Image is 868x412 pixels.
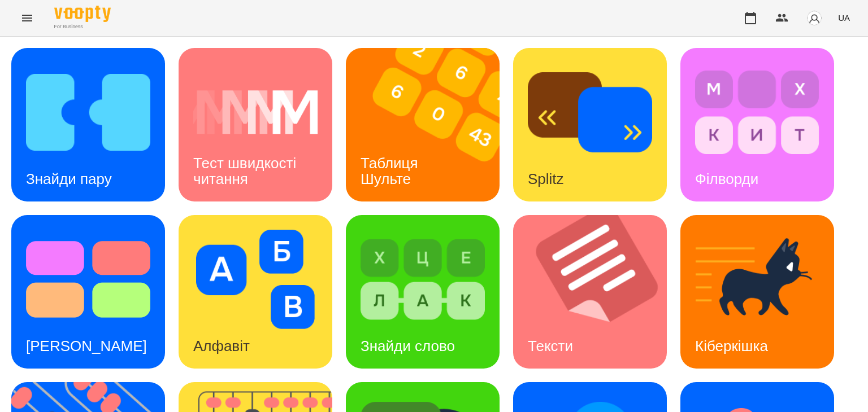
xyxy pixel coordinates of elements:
a: SplitzSplitz [513,48,667,201]
img: Splitz [528,63,652,162]
button: UA [834,7,854,28]
h3: Кіберкішка [695,338,768,354]
img: Таблиця Шульте [346,48,514,201]
img: Кіберкішка [695,230,819,329]
img: Алфавіт [193,230,318,329]
img: Знайди слово [361,230,485,329]
a: Таблиця ШультеТаблиця Шульте [346,48,500,201]
h3: Знайди пару [26,170,112,187]
img: Тест Струпа [26,230,150,329]
a: Тест швидкості читанняТест швидкості читання [179,48,332,201]
a: ТекстиТексти [513,215,667,369]
h3: [PERSON_NAME] [26,338,147,354]
img: Філворди [695,63,819,162]
a: КіберкішкаКіберкішка [680,215,834,369]
img: Voopty Logo [54,6,111,22]
h3: Таблиця Шульте [361,155,422,187]
h3: Тексти [528,338,573,354]
a: АлфавітАлфавіт [179,215,332,369]
span: For Business [54,23,111,30]
img: Тексти [513,215,681,369]
img: Тест швидкості читання [193,63,318,162]
a: ФілвордиФілворди [680,48,834,201]
a: Знайди словоЗнайди слово [346,215,500,369]
span: UA [838,12,850,24]
h3: Алфавіт [193,338,250,354]
a: Тест Струпа[PERSON_NAME] [11,215,165,369]
button: Menu [14,5,41,32]
img: avatar_s.png [806,10,822,26]
h3: Філворди [695,170,758,187]
h3: Тест швидкості читання [193,155,300,187]
a: Знайди паруЗнайди пару [11,48,165,201]
h3: Знайди слово [361,338,455,354]
h3: Splitz [528,170,564,187]
img: Знайди пару [26,63,150,162]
